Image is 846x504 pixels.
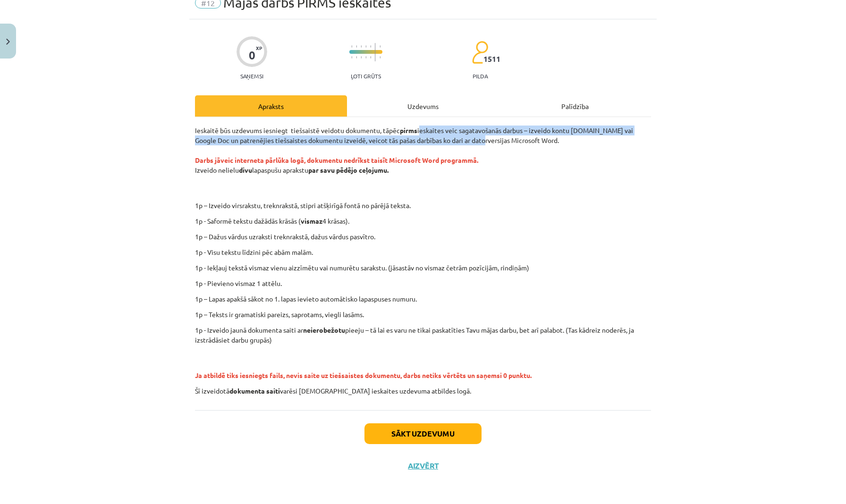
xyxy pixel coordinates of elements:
[195,294,651,304] p: 1p – Lapas apakšā sākot no 1. lapas ievieto automātisko lapaspuses numuru.
[195,126,651,195] p: Ieskaitē būs uzdevums iesniegt tiešsaistē veidotu dokumentu, tāpēc ieskaites veic sagatavošanās d...
[351,73,381,79] p: Ļoti grūts
[301,217,322,225] strong: vismaz
[229,386,280,395] strong: dokumenta saiti
[405,461,441,470] button: Aizvērt
[365,45,366,48] img: icon-short-line-57e1e144782c952c97e751825c79c345078a6d821885a25fce030b3d8c18986b.svg
[351,56,352,59] img: icon-short-line-57e1e144782c952c97e751825c79c345078a6d821885a25fce030b3d8c18986b.svg
[249,49,255,62] div: 0
[375,43,376,61] img: icon-long-line-d9ea69661e0d244f92f715978eff75569469978d946b2353a9bb055b3ed8787d.svg
[364,423,482,444] button: Sākt uzdevumu
[195,95,347,117] div: Apraksts
[248,201,660,210] p: 1p – Izveido virsrakstu, treknrakstā, stipri atšķirīgā fontā no pārējā teksta.
[380,56,381,59] img: icon-short-line-57e1e144782c952c97e751825c79c345078a6d821885a25fce030b3d8c18986b.svg
[347,95,499,117] div: Uzdevums
[499,95,651,117] div: Palīdzība
[308,166,389,174] strong: par savu pēdējo ceļojumu.
[361,56,362,59] img: icon-short-line-57e1e144782c952c97e751825c79c345078a6d821885a25fce030b3d8c18986b.svg
[6,39,10,45] img: icon-close-lesson-0947bae3869378f0d4975bcd49f059093ad1ed9edebbc8119c70593378902aed.svg
[237,73,267,79] p: Saņemsi
[256,45,262,50] span: XP
[195,232,651,242] p: 1p – Dažus vārdus uzraksti treknrakstā, dažus vārdus pasvītro.
[195,310,651,319] p: 1p – Teksts ir gramatiski pareizs, saprotams, viegli lasāms.
[472,41,488,64] img: students-c634bb4e5e11cddfef0936a35e636f08e4e9abd3cc4e673bd6f9a4125e45ecb1.svg
[370,45,371,48] img: icon-short-line-57e1e144782c952c97e751825c79c345078a6d821885a25fce030b3d8c18986b.svg
[195,325,651,345] p: 1p - Izveido jaunā dokumenta saiti ar pieeju – tā lai es varu ne tikai paskatīties Tavu mājas dar...
[356,45,357,48] img: icon-short-line-57e1e144782c952c97e751825c79c345078a6d821885a25fce030b3d8c18986b.svg
[195,216,651,226] p: 1p - Saformē tekstu dažādās krāsās ( 4 krāsas).
[195,263,651,273] p: 1p - Iekļauj tekstā vismaz vienu aizzīmētu vai numurētu sarakstu. (jāsastāv no vismaz četrām pozī...
[195,156,478,164] strong: Darbs jāveic interneta pārlūka logā, dokumentu nedrīkst taisīt Microsoft Word programmā.
[365,56,366,59] img: icon-short-line-57e1e144782c952c97e751825c79c345078a6d821885a25fce030b3d8c18986b.svg
[239,166,252,174] strong: divu
[195,386,651,396] p: Šī izveidotā varēsi [DEMOGRAPHIC_DATA] ieskaites uzdevuma atbildes logā.
[400,126,417,134] strong: pirms
[380,45,381,48] img: icon-short-line-57e1e144782c952c97e751825c79c345078a6d821885a25fce030b3d8c18986b.svg
[351,45,352,48] img: icon-short-line-57e1e144782c952c97e751825c79c345078a6d821885a25fce030b3d8c18986b.svg
[361,45,362,48] img: icon-short-line-57e1e144782c952c97e751825c79c345078a6d821885a25fce030b3d8c18986b.svg
[195,247,651,257] p: 1p - Visu tekstu līdzini pēc abām malām.
[356,56,357,59] img: icon-short-line-57e1e144782c952c97e751825c79c345078a6d821885a25fce030b3d8c18986b.svg
[303,326,345,334] strong: neierobežotu
[473,73,488,79] p: pilda
[483,55,500,63] span: 1511
[370,56,371,59] img: icon-short-line-57e1e144782c952c97e751825c79c345078a6d821885a25fce030b3d8c18986b.svg
[195,371,532,379] span: Ja atbildē tiks iesniegts fails, nevis saite uz tiešsaistes dokumentu, darbs netiks vērtēts un sa...
[195,278,651,288] p: 1p - Pievieno vismaz 1 attēlu.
